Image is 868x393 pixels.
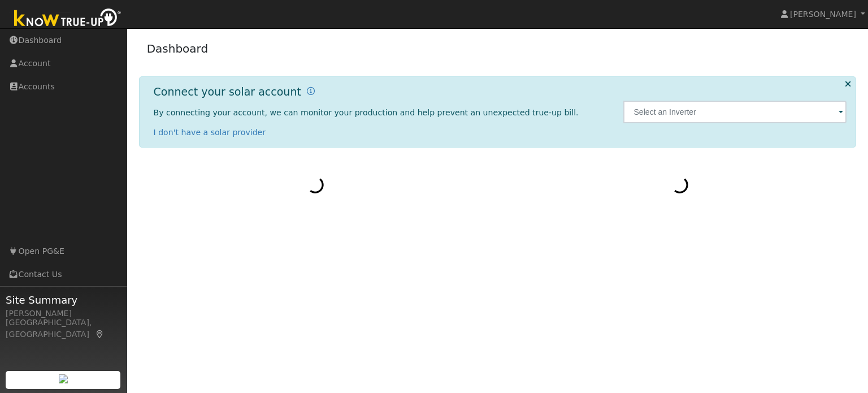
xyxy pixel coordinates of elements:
img: retrieve [59,374,68,383]
img: Know True-Up [8,6,127,32]
a: Dashboard [147,42,209,55]
span: [PERSON_NAME] [790,10,856,19]
span: Site Summary [6,292,121,308]
a: Map [95,330,105,339]
input: Select an Inverter [623,101,847,123]
span: By connecting your account, we can monitor your production and help prevent an unexpected true-up... [154,108,579,117]
div: [PERSON_NAME] [6,308,121,319]
div: [GEOGRAPHIC_DATA], [GEOGRAPHIC_DATA] [6,317,121,340]
a: I don't have a solar provider [154,128,266,137]
h1: Connect your solar account [154,85,301,98]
